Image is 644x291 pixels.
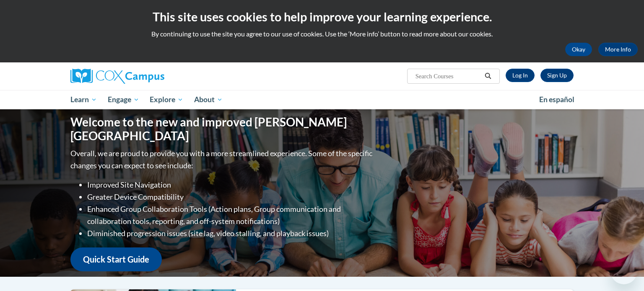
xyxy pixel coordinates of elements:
[102,90,145,109] a: Engage
[70,147,374,172] p: Overall, we are proud to provide you with a more streamlined experience. Some of the specific cha...
[70,69,230,84] a: Cox Campus
[87,227,374,239] li: Diminished progression issues (site lag, video stalling, and playback issues)
[482,71,494,81] button: Search
[70,115,374,143] h1: Welcome to the new and improved [PERSON_NAME][GEOGRAPHIC_DATA]
[87,203,374,227] li: Enhanced Group Collaboration Tools (Action plans, Group communication and collaboration tools, re...
[506,69,535,82] a: Log In
[70,69,164,84] img: Cox Campus
[70,95,97,105] span: Learn
[87,191,374,203] li: Greater Device Compatibility
[565,43,592,56] button: Okay
[6,8,638,25] h2: This site uses cookies to help improve your learning experience.
[65,90,102,109] a: Learn
[70,247,162,271] a: Quick Start Guide
[189,90,228,109] a: About
[598,43,638,56] a: More Info
[415,71,482,81] input: Search Courses
[194,95,223,105] span: About
[108,95,139,105] span: Engage
[610,258,637,284] iframe: Button to launch messaging window
[534,91,580,108] a: En español
[539,95,574,104] span: En español
[6,29,638,39] p: By continuing to use the site you agree to our use of cookies. Use the ‘More info’ button to read...
[540,69,574,82] a: Register
[150,95,183,105] span: Explore
[144,90,189,109] a: Explore
[58,90,586,109] div: Main menu
[87,179,374,191] li: Improved Site Navigation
